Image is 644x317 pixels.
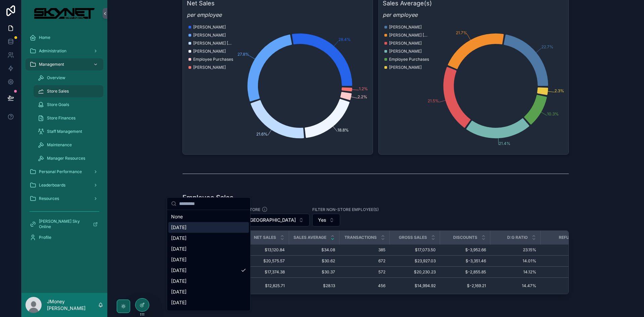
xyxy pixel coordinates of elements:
span: [PERSON_NAME] Sky Online [39,219,88,229]
span: Home [39,35,50,40]
span: Refunds [559,235,578,240]
div: scrollable content [21,27,107,252]
a: Maintenance [34,139,103,151]
div: [DATE] [168,254,249,265]
span: Transactions [344,235,377,240]
span: Net Sales [254,235,276,240]
div: Suggestions [167,210,250,311]
tspan: 28.4% [338,37,351,42]
span: $-3,351.46 [444,258,486,264]
tspan: 10.3% [547,111,559,116]
span: Manager Resources [47,156,85,161]
span: D:G Ratio [507,235,528,240]
span: Store Sales [47,89,69,94]
span: $0.00 [544,269,587,275]
span: Leaderboards [39,182,65,188]
span: $34.08 [293,247,335,253]
button: Select Button [312,214,340,226]
span: $28.13 [293,283,335,288]
a: [PERSON_NAME] Sky Online [25,218,103,230]
span: [PERSON_NAME] [389,41,422,46]
span: #01 [GEOGRAPHIC_DATA] [239,217,296,223]
span: Sales Average [293,235,326,240]
em: per employee [383,11,565,19]
span: $30.37 [293,269,335,275]
span: $20,575.57 [243,258,285,264]
span: Maintenance [47,142,72,148]
em: per employee [187,11,369,19]
span: Management [39,62,64,67]
div: [DATE] [168,233,249,244]
span: [PERSON_NAME] [389,49,422,54]
div: chart [187,21,369,150]
span: Resources [39,196,59,201]
span: $20,230.23 [393,269,436,275]
a: Store Goals [34,99,103,111]
span: [PERSON_NAME] [389,65,422,70]
span: [PERSON_NAME] [193,49,226,54]
a: Personal Performance [25,166,103,178]
span: [PERSON_NAME] [193,24,226,30]
a: Profile [25,231,103,244]
span: Personal Performance [39,169,82,174]
p: JMoney [PERSON_NAME] [47,298,98,312]
span: $0.00 [544,258,587,264]
a: Staff Management [34,125,103,138]
div: None [168,211,249,222]
span: 456 [343,283,385,288]
span: 385 [343,247,385,253]
span: [PERSON_NAME] [193,33,226,38]
div: [DATE] [168,244,249,254]
tspan: 1.2% [359,86,368,91]
tspan: 21.6% [256,131,268,137]
span: $0.00 [544,283,587,288]
span: $30.62 [293,258,335,264]
a: Home [25,32,103,44]
img: App logo [34,8,94,19]
div: [DATE] [168,265,249,276]
span: $17,374.38 [243,269,285,275]
span: 14.01% [494,258,536,264]
span: $23,927.03 [393,258,436,264]
span: 672 [343,258,385,264]
tspan: 21.7% [456,30,467,35]
div: chart [383,21,565,150]
span: Administration [39,48,66,54]
span: $-2,855.85 [444,269,486,275]
span: [PERSON_NAME] [193,65,226,70]
span: 23.15% [494,247,536,253]
a: Store Sales [34,85,103,97]
tspan: 2.2% [358,94,367,99]
span: [PERSON_NAME] [PERSON_NAME] [193,41,233,46]
button: Select Button [233,214,310,226]
a: Leaderboards [25,179,103,191]
span: $17,073.50 [393,247,436,253]
span: Overview [47,75,65,81]
span: Discounts [453,235,477,240]
a: Resources [25,193,103,205]
span: Yes [318,217,326,223]
span: [PERSON_NAME] [PERSON_NAME] [389,33,429,38]
tspan: 18.8% [337,127,349,133]
span: Gross Sales [399,235,427,240]
label: Filter non-store employee(s) [312,206,379,212]
span: Profile [39,235,51,240]
span: $-2,169.21 [444,283,486,288]
a: Management [25,58,103,70]
div: [DATE] [168,222,249,233]
span: $14,994.92 [393,283,436,288]
div: [DATE] [168,297,249,308]
span: Employee Purchases [193,57,233,62]
tspan: 21.5% [428,98,439,103]
span: $0.00 [544,247,587,253]
a: Overview [34,72,103,84]
a: Administration [25,45,103,57]
span: $13,120.84 [243,247,285,253]
span: $12,825.71 [243,283,285,288]
span: 572 [343,269,385,275]
span: [PERSON_NAME] [389,24,422,30]
span: Staff Management [47,129,82,134]
a: Manager Resources [34,152,103,164]
span: $-3,952.66 [444,247,486,253]
span: Store Finances [47,115,75,121]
